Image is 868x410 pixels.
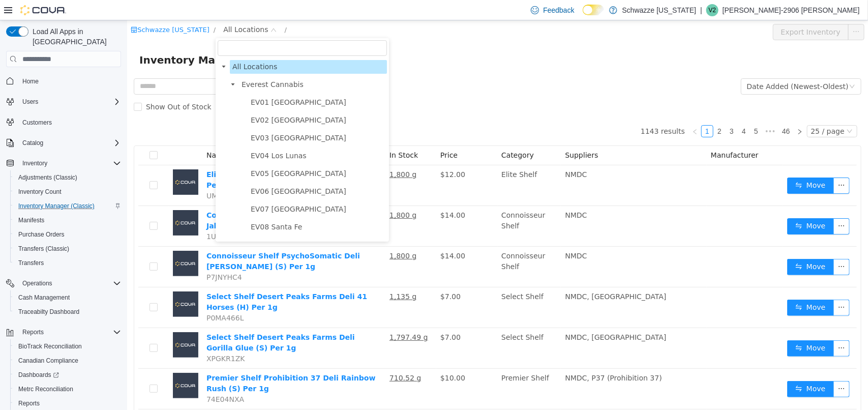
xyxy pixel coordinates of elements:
span: Reports [22,328,44,336]
span: Feedback [543,5,574,15]
span: EV06 Las Cruces East [121,164,260,178]
img: Connoisseur Shelf PsychoSomatic Deli Jabberwocky (S) Per 1g placeholder [46,190,71,215]
span: $7.00 [313,313,334,321]
a: icon: shopSchwazze [US_STATE] [4,6,82,13]
a: 2 [587,105,598,116]
i: icon: left [565,108,571,114]
span: EV09 Montano Plaza [121,218,260,231]
span: NMDC, [GEOGRAPHIC_DATA] [438,272,539,280]
span: Transfers (Classic) [18,245,69,253]
a: Dashboards [14,369,63,381]
span: Everest Cannabis [114,60,176,68]
a: Elite Shelf Somatic Deli OG Lime Killer (H) Per 1g [79,150,248,169]
i: icon: shop [4,6,10,13]
span: Adjustments (Classic) [14,171,121,184]
a: Canadian Compliance [14,355,82,367]
button: icon: swapMove [660,320,707,336]
span: Operations [22,279,52,287]
input: filter select [91,20,260,36]
button: icon: swapMove [660,157,707,173]
u: 1,135 g [262,272,289,280]
li: 2 [586,105,598,117]
i: icon: caret-down [103,62,108,67]
span: Dashboards [18,371,59,379]
td: Select Shelf [370,308,434,348]
p: Schwazze [US_STATE] [622,4,697,16]
a: 1 [575,105,586,116]
button: Metrc Reconciliation [10,382,125,396]
td: Connoisseur Shelf [370,186,434,226]
a: Customers [18,116,56,129]
a: Purchase Orders [14,228,69,241]
a: 5 [623,105,635,116]
li: 46 [651,105,667,117]
button: Operations [18,277,56,289]
span: Operations [18,277,121,289]
span: NMDC, P37 (Prohibition 37) [438,354,534,362]
a: Select Shelf Desert Peaks Farms Deli Gorilla Glue (S) Per 1g [79,313,228,332]
u: 1,800 g [262,150,289,158]
button: icon: ellipsis [706,320,723,336]
u: 1,797.49 g [262,313,301,321]
a: Connoisseur Shelf PsychoSomatic Deli Jabberwocky (S) Per 1g [79,191,233,210]
li: 3 [598,105,611,117]
span: Inventory Manager (Classic) [18,202,95,210]
button: BioTrack Reconciliation [10,339,125,354]
span: EV05 Uptown [121,147,260,160]
img: Select Shelf Desert Peaks Farms Deli Gorilla Glue (S) Per 1g placeholder [46,312,71,337]
a: BioTrack Reconciliation [14,340,86,353]
span: Catalog [18,137,121,149]
button: Inventory [2,156,125,170]
span: / [86,6,88,13]
a: Transfers [14,257,48,269]
span: $14.00 [313,191,338,199]
u: 710.52 g [262,354,294,362]
button: Canadian Compliance [10,354,125,368]
button: icon: ellipsis [706,239,723,255]
a: Manifests [14,214,48,226]
input: Dark Mode [583,5,604,15]
span: / [158,6,160,13]
span: 74E04NXA [79,375,117,383]
span: Name [79,131,100,139]
p: | [700,4,702,16]
span: EV03 West Central [121,111,260,125]
span: XPGKR1ZK [79,334,117,342]
button: Inventory Manager (Classic) [10,199,125,213]
img: Premier Shelf Prohibition 37 Deli Rainbow Rush (S) Per 1g placeholder [46,353,71,378]
button: icon: swapMove [660,279,707,296]
button: Home [2,73,125,88]
span: Suppliers [438,131,471,139]
i: icon: down [722,63,728,70]
i: icon: caret-down [94,44,99,49]
div: 25 / page [684,105,717,116]
span: Users [18,96,121,108]
span: UM4V0JN5 [79,171,116,180]
button: icon: swapMove [660,361,707,377]
i: icon: down [720,108,726,115]
span: Adjustments (Classic) [18,173,77,182]
span: All Locations [96,4,141,15]
span: Reports [18,399,40,407]
span: Price [313,131,331,139]
span: ••• [635,105,651,117]
img: Cova [20,5,66,15]
span: Home [18,74,121,87]
button: Users [18,96,42,108]
span: Transfers [18,259,44,267]
button: Inventory [18,157,51,169]
button: icon: ellipsis [706,198,723,214]
span: Canadian Compliance [18,357,78,365]
div: Veronica-2906 Garcia [706,4,719,16]
button: Reports [18,326,48,338]
button: Transfers (Classic) [10,242,125,256]
button: Customers [2,115,125,130]
span: $12.00 [313,150,338,158]
span: EV02 Far NE Heights [121,93,260,107]
span: EV01 North Valley [121,75,260,89]
a: 3 [599,105,610,116]
span: EV05 [GEOGRAPHIC_DATA] [124,149,219,157]
li: Next 5 Pages [635,105,651,117]
span: $14.00 [313,231,338,240]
